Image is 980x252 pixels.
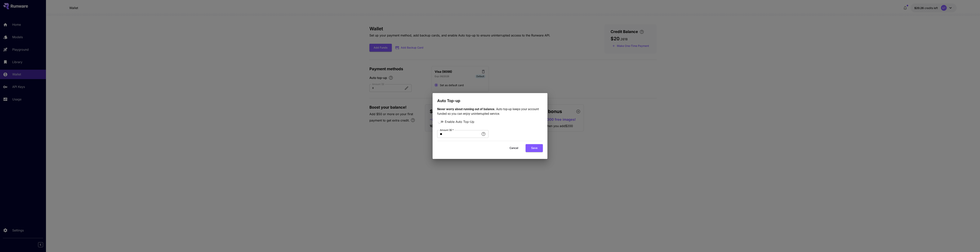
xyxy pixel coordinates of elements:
[440,128,454,132] label: Amount ($)
[445,119,474,124] span: Enable Auto Top-Up
[505,144,523,152] button: Cancel
[437,107,543,116] p: Auto top-up keeps your account funded so you can enjoy uninterrupted service.
[433,93,547,104] h2: Auto Top-up
[437,107,496,111] span: Never worry about running out of balance.
[526,144,543,152] button: Save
